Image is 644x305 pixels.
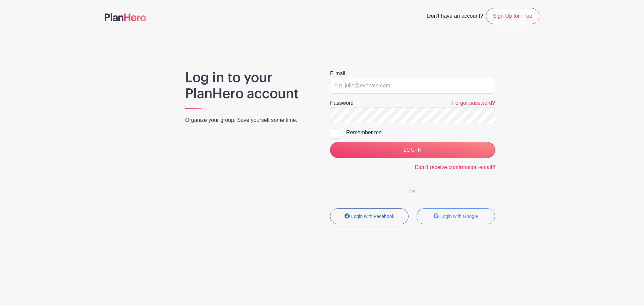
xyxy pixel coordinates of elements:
input: LOG IN [330,142,495,158]
span: OR [404,189,421,194]
h1: Log in to your PlanHero account [185,70,314,102]
img: logo-507f7623f17ff9eddc593b1ce0a138ce2505c220e1c5a4e2b4648c50719b7d32.svg [105,13,146,21]
input: e.g. julie@eventco.com [330,78,495,94]
label: Password [330,99,354,107]
button: Login with Google [417,208,495,224]
button: Login with Facebook [330,208,409,224]
a: Didn't receive confirmation email? [415,164,495,170]
p: Organize your group. Save yourself some time. [185,116,314,124]
small: Login with Google [440,214,478,219]
span: Don't have an account? [427,9,483,24]
label: E-mail [330,70,345,78]
a: Forgot password? [452,100,495,106]
small: Login with Facebook [351,214,394,219]
div: Remember me [346,129,495,137]
a: Sign Up for Free [486,8,539,24]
